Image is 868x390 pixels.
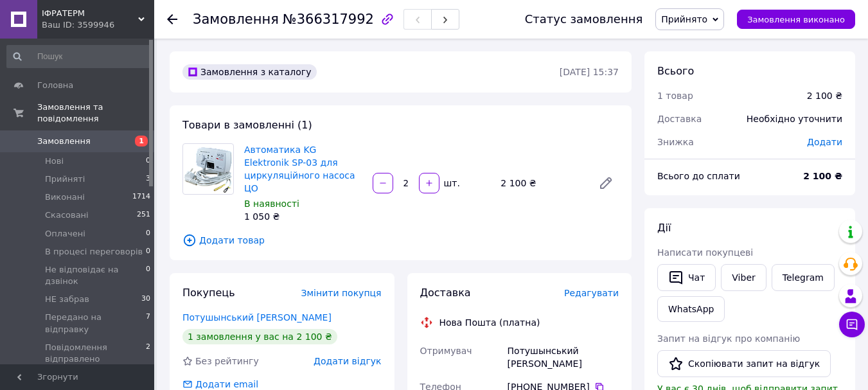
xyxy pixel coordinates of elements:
span: Доставка [420,287,471,299]
div: Нова Пошта (платна) [436,316,544,329]
span: Отримувач [420,346,472,356]
span: Змінити покупця [301,288,382,298]
span: ІФРАТЕРМ [42,8,138,19]
span: Передано на відправку [45,312,146,335]
div: 1 050 ₴ [244,210,362,223]
span: 3 [146,173,150,185]
span: Редагувати [564,288,619,298]
div: Необхідно уточнити [739,105,850,133]
span: Товари в замовленні (1) [182,119,312,131]
div: 1 замовлення у вас на 2 100 ₴ [182,329,337,344]
span: 7 [146,312,150,335]
div: Ваш ID: 3599946 [42,19,154,31]
span: Скасовані [45,209,89,221]
span: Замовлення [37,136,91,147]
span: Запит на відгук про компанію [657,333,800,344]
a: Редагувати [593,170,619,196]
time: [DATE] 15:37 [560,67,619,77]
span: №366317992 [283,12,374,27]
span: Оплачені [45,228,85,240]
span: 0 [146,155,150,167]
span: В наявності [244,199,299,209]
div: шт. [441,177,461,190]
div: Замовлення з каталогу [182,64,317,80]
span: Без рейтингу [195,356,259,366]
a: Telegram [772,264,835,291]
button: Чат з покупцем [839,312,865,337]
span: 1714 [132,191,150,203]
span: Повідомлення відправлено [45,342,146,365]
span: 251 [137,209,150,221]
span: Не відповідає на дзвінок [45,264,146,287]
span: Замовлення виконано [747,15,845,24]
div: 2 100 ₴ [807,89,842,102]
span: 0 [146,264,150,287]
span: Замовлення та повідомлення [37,102,154,125]
div: Повернутися назад [167,13,177,26]
div: Статус замовлення [525,13,643,26]
span: Прийняті [45,173,85,185]
span: НЕ забрав [45,294,89,305]
span: Нові [45,155,64,167]
span: Всього до сплати [657,171,740,181]
span: Дії [657,222,671,234]
span: Покупець [182,287,235,299]
a: Viber [721,264,766,291]
img: Автоматика KG Elektronik SP-03 для циркуляційного насоса ЦО [183,144,233,194]
div: 2 100 ₴ [495,174,588,192]
span: Додати відгук [314,356,381,366]
span: 0 [146,228,150,240]
div: Потушынський [PERSON_NAME] [505,339,621,375]
span: Замовлення [193,12,279,27]
button: Чат [657,264,716,291]
a: WhatsApp [657,296,725,322]
button: Замовлення виконано [737,10,855,29]
span: 2 [146,342,150,365]
span: 30 [141,294,150,305]
span: 0 [146,246,150,258]
span: В процесі переговорів [45,246,143,258]
span: Додати товар [182,233,619,247]
span: 1 [135,136,148,146]
span: Додати [807,137,842,147]
span: Знижка [657,137,694,147]
a: Автоматика KG Elektronik SP-03 для циркуляційного насоса ЦО [244,145,355,193]
span: Прийнято [661,14,707,24]
input: Пошук [6,45,152,68]
button: Скопіювати запит на відгук [657,350,831,377]
span: Виконані [45,191,85,203]
span: 1 товар [657,91,693,101]
span: Написати покупцеві [657,247,753,258]
span: Доставка [657,114,702,124]
span: Всього [657,65,694,77]
a: Потушынський [PERSON_NAME] [182,312,332,323]
span: Головна [37,80,73,91]
b: 2 100 ₴ [803,171,842,181]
